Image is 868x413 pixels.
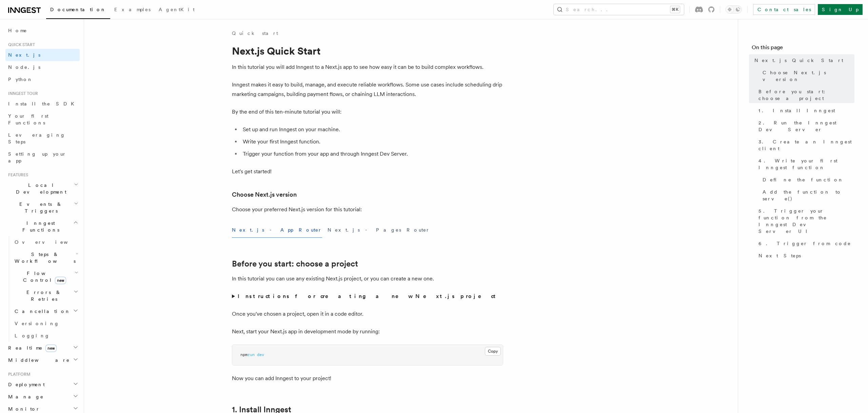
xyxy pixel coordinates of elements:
[758,208,854,235] span: 5. Trigger your function from the Inngest Dev Server UI
[756,117,854,136] a: 2. Run the Inngest Dev Server
[726,5,742,14] button: Toggle dark mode
[12,267,80,286] button: Flow Controlnew
[50,7,106,12] span: Documentation
[5,61,80,73] a: Node.js
[232,80,503,99] p: Inngest makes it easy to build, manage, and execute reliable workflows. Some use cases include sc...
[5,49,80,61] a: Next.js
[752,54,854,66] a: Next.js Quick Start
[760,174,854,186] a: Define the function
[12,317,80,330] a: Versioning
[5,24,80,37] a: Home
[758,240,851,247] span: 6. Trigger from code
[5,148,80,167] a: Setting up your app
[752,43,854,54] h4: On this page
[758,252,801,259] span: Next Steps
[485,347,501,356] button: Copy
[756,104,854,117] a: 1. Install Inngest
[5,129,80,148] a: Leveraging Steps
[756,136,854,155] a: 3. Create an Inngest client
[232,327,503,336] p: Next, start your Next.js app in development mode by running:
[238,293,498,299] strong: Instructions for creating a new Next.js project
[15,333,50,338] span: Logging
[12,330,80,342] a: Logging
[257,352,264,357] span: dev
[5,73,80,85] a: Python
[758,138,854,152] span: 3. Create an Inngest client
[763,69,854,83] span: Choose Next.js version
[241,125,503,134] li: Set up and run Inngest on your machine.
[232,205,503,214] p: Choose your preferred Next.js version for this tutorial:
[756,85,854,104] a: Before you start: choose a project
[159,7,195,12] span: AgentKit
[5,182,74,195] span: Local Development
[232,45,503,57] h1: Next.js Quick Start
[8,132,65,144] span: Leveraging Steps
[12,251,76,264] span: Steps & Workflows
[8,52,40,58] span: Next.js
[756,205,854,237] a: 5. Trigger your function from the Inngest Dev Server UI
[55,277,66,284] span: new
[15,239,84,245] span: Overview
[5,217,80,236] button: Inngest Functions
[756,250,854,262] a: Next Steps
[232,30,278,37] a: Quick start
[12,308,71,315] span: Cancellation
[5,98,80,110] a: Install the SDK
[753,4,815,15] a: Contact sales
[110,2,155,18] a: Examples
[8,64,40,70] span: Node.js
[818,4,863,15] a: Sign Up
[5,220,73,233] span: Inngest Functions
[8,27,27,34] span: Home
[763,189,854,202] span: Add the function to serve()
[5,357,70,363] span: Middleware
[8,101,78,106] span: Install the SDK
[5,42,35,47] span: Quick start
[240,352,248,357] span: npm
[5,406,40,412] span: Monitor
[5,393,44,400] span: Manage
[5,198,80,217] button: Events & Triggers
[8,77,33,82] span: Python
[241,149,503,159] li: Trigger your function from your app and through Inngest Dev Server.
[760,186,854,205] a: Add the function to serve()
[12,289,74,302] span: Errors & Retries
[45,345,57,352] span: new
[8,113,48,125] span: Your first Functions
[8,151,66,163] span: Setting up your app
[12,236,80,248] a: Overview
[328,222,430,238] button: Next.js - Pages Router
[232,222,322,238] button: Next.js - App Router
[758,107,835,114] span: 1. Install Inngest
[232,292,503,301] summary: Instructions for creating a new Next.js project
[248,352,255,357] span: run
[5,354,80,366] button: Middleware
[232,190,297,199] a: Choose Next.js version
[12,270,75,283] span: Flow Control
[754,57,843,64] span: Next.js Quick Start
[5,179,80,198] button: Local Development
[5,91,38,96] span: Inngest tour
[763,176,844,183] span: Define the function
[232,374,503,383] p: Now you can add Inngest to your project!
[5,110,80,129] a: Your first Functions
[760,66,854,85] a: Choose Next.js version
[15,321,59,326] span: Versioning
[232,259,358,269] a: Before you start: choose a project
[12,248,80,267] button: Steps & Workflows
[232,167,503,176] p: Let's get started!
[5,391,80,403] button: Manage
[5,236,80,342] div: Inngest Functions
[758,157,854,171] span: 4. Write your first Inngest function
[756,237,854,250] a: 6. Trigger from code
[12,305,80,317] button: Cancellation
[5,381,45,388] span: Deployment
[758,88,854,102] span: Before you start: choose a project
[114,7,151,12] span: Examples
[756,155,854,174] a: 4. Write your first Inngest function
[5,345,57,351] span: Realtime
[5,201,74,214] span: Events & Triggers
[554,4,684,15] button: Search...⌘K
[5,342,80,354] button: Realtimenew
[232,107,503,117] p: By the end of this ten-minute tutorial you will:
